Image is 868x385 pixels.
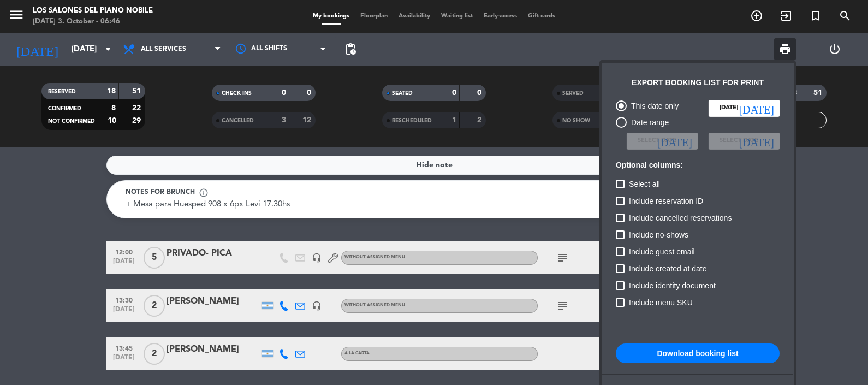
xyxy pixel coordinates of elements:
[778,43,792,56] span: print
[629,211,732,224] span: Include cancelled reservations
[629,245,695,258] span: Include guest email
[739,135,774,146] i: [DATE]
[629,194,703,208] span: Include reservation ID
[739,103,774,114] i: [DATE]
[616,161,780,170] h6: Optional columns:
[720,136,758,146] span: Select date
[657,135,692,146] i: [DATE]
[629,279,716,292] span: Include identity document
[632,76,764,89] div: Export booking list for print
[627,116,669,129] div: Date range
[616,343,780,363] button: Download booking list
[629,262,706,275] span: Include created at date
[629,228,688,241] span: Include no-shows
[629,296,693,309] span: Include menu SKU
[627,100,679,112] div: This date only
[629,177,660,191] span: Select all
[638,136,676,146] span: Select date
